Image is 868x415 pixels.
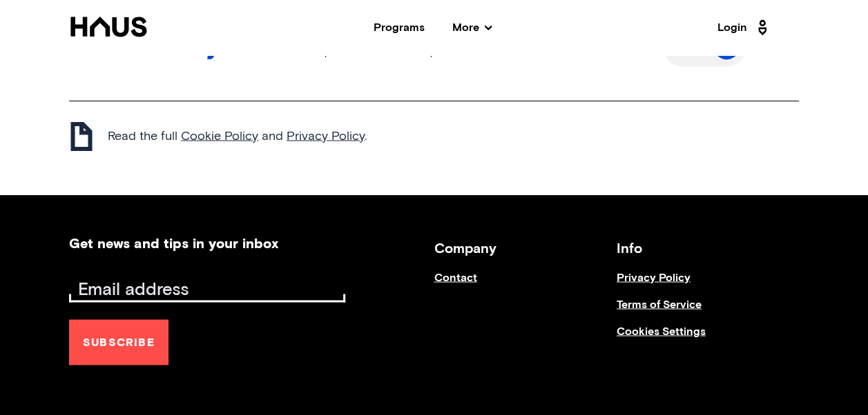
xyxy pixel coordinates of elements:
a: Cookie Policy [181,130,258,142]
input: Email address [73,280,345,299]
span: More [452,22,492,33]
a: Contact [434,271,617,298]
a: Programs [374,22,425,33]
a: Terms of Service [617,298,799,325]
h2: Get news and tips in your inbox [69,236,278,250]
span: Third-Party [69,34,325,59]
h3: Company [434,236,617,261]
span: Read the full and . [108,129,367,144]
a: Login [717,17,771,39]
a: Cookies Settings [617,325,799,352]
button: Subscribe [69,319,168,365]
a: Privacy Policy [617,271,799,298]
a: Privacy Policy [287,130,365,142]
h3: Info [617,236,799,261]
